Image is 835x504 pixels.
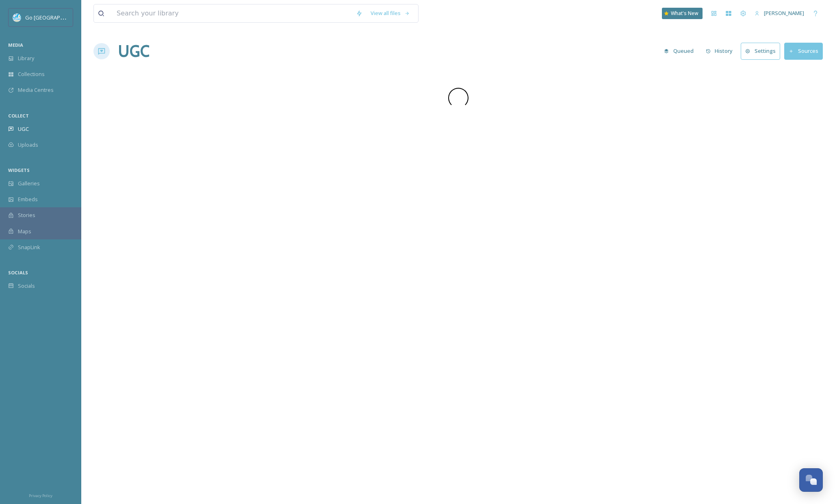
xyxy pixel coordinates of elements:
button: Settings [741,43,780,59]
span: Galleries [18,180,40,187]
a: Queued [660,43,702,59]
span: Collections [18,70,45,78]
span: Embeds [18,196,38,203]
a: Privacy Policy [29,490,52,500]
a: [PERSON_NAME] [750,5,808,21]
span: COLLECT [8,113,29,119]
span: WIDGETS [8,167,30,173]
a: UGC [118,39,150,63]
span: Media Centres [18,86,54,94]
a: What's New [662,8,703,19]
a: View all files [367,5,414,21]
span: Go [GEOGRAPHIC_DATA] [25,13,85,21]
button: History [702,43,737,59]
span: Socials [18,282,35,290]
span: SOCIALS [8,269,28,276]
span: Uploads [18,141,38,149]
span: MEDIA [8,42,23,48]
span: Maps [18,228,31,235]
a: Settings [741,43,784,59]
input: Search your library [113,4,352,22]
span: Stories [18,211,35,219]
span: SnapLink [18,243,40,251]
span: UGC [18,125,29,133]
button: Queued [660,43,698,59]
img: GoGreatLogo_MISkies_RegionalTrails%20%281%29.png [13,13,21,22]
a: History [702,43,741,59]
button: Sources [784,43,823,59]
span: Library [18,54,34,62]
button: Open Chat [799,468,823,492]
span: Privacy Policy [29,493,52,498]
span: [PERSON_NAME] [764,9,804,17]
